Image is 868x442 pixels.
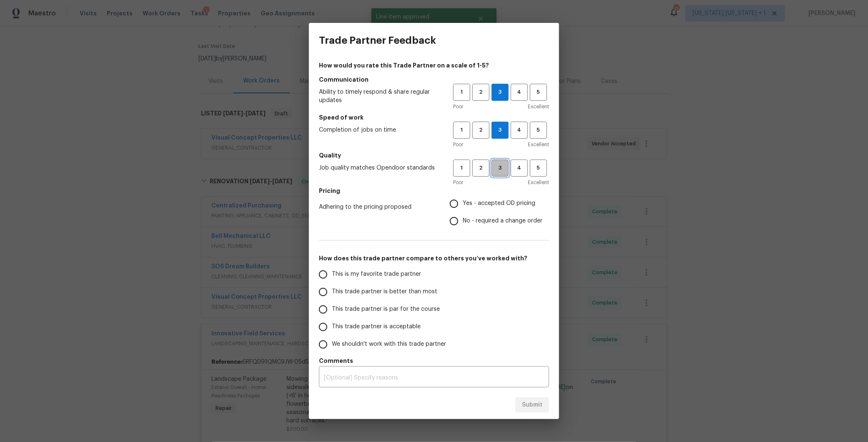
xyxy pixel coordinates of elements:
[512,87,527,97] span: 4
[472,84,489,101] button: 2
[530,84,547,101] button: 5
[453,178,463,187] span: Poor
[454,125,469,135] span: 1
[463,199,535,208] span: Yes - accepted OD pricing
[332,287,437,296] span: This trade partner is better than most
[492,87,508,97] span: 3
[531,163,546,173] span: 5
[453,84,470,101] button: 1
[492,84,509,101] button: 3
[511,122,528,139] button: 4
[332,305,440,314] span: This trade partner is par for the course
[453,160,470,177] button: 1
[319,75,549,84] h5: Communication
[319,61,549,70] h4: How would you rate this Trade Partner on a scale of 1-5?
[319,203,437,211] span: Adhering to the pricing proposed
[528,102,549,111] span: Excellent
[319,151,549,160] h5: Quality
[511,160,528,177] button: 4
[472,122,489,139] button: 2
[463,217,542,225] span: No - required a change order
[319,164,440,172] span: Job quality matches Opendoor standards
[473,163,489,173] span: 2
[453,122,470,139] button: 1
[528,178,549,187] span: Excellent
[332,270,421,279] span: This is my favorite trade partner
[453,102,463,111] span: Poor
[492,122,509,139] button: 3
[319,254,549,262] h5: How does this trade partner compare to others you’ve worked with?
[319,266,549,353] div: How does this trade partner compare to others you’ve worked with?
[530,160,547,177] button: 5
[511,84,528,101] button: 4
[319,187,549,195] h5: Pricing
[492,160,509,177] button: 3
[531,125,546,135] span: 5
[454,87,469,97] span: 1
[332,322,421,331] span: This trade partner is acceptable
[528,140,549,149] span: Excellent
[473,87,489,97] span: 2
[530,122,547,139] button: 5
[512,163,527,173] span: 4
[319,35,436,46] h3: Trade Partner Feedback
[492,125,508,135] span: 3
[319,88,440,105] span: Ability to timely respond & share regular updates
[450,195,549,230] div: Pricing
[473,125,489,135] span: 2
[492,163,508,173] span: 3
[454,163,469,173] span: 1
[319,126,440,134] span: Completion of jobs on time
[531,87,546,97] span: 5
[453,140,463,149] span: Poor
[332,340,446,349] span: We shouldn't work with this trade partner
[472,160,489,177] button: 2
[319,357,549,365] h5: Comments
[512,125,527,135] span: 4
[319,113,549,122] h5: Speed of work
